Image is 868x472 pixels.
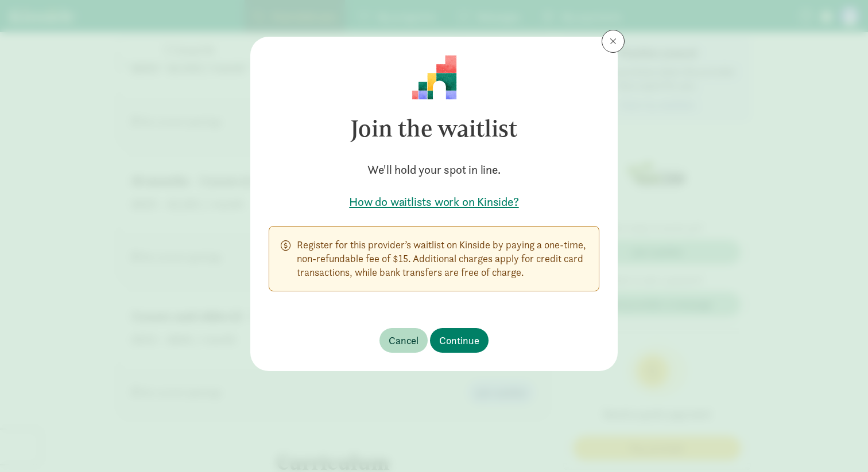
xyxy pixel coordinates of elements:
[297,238,587,279] p: Register for this provider’s waitlist on Kinside by paying a one-time, non-refundable fee of $15....
[269,162,599,178] h5: We'll hold your spot in line.
[269,100,599,157] h3: Join the waitlist
[269,194,599,210] a: How do waitlists work on Kinside?
[379,328,428,353] button: Cancel
[389,333,418,348] span: Cancel
[430,328,489,353] button: Continue
[439,333,479,348] span: Continue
